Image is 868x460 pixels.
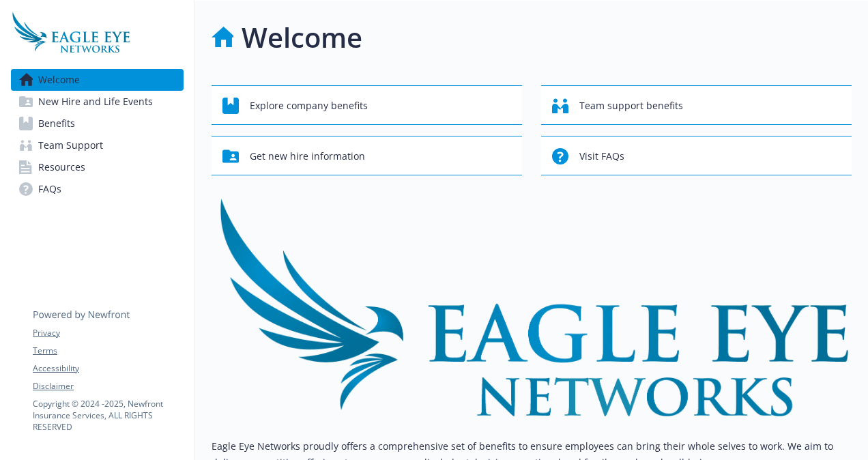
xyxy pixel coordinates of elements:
[541,85,852,125] button: Team support benefits
[33,362,183,375] a: Accessibility
[579,93,683,119] span: Team support benefits
[11,113,184,134] a: Benefits
[212,197,852,416] img: overview page banner
[33,327,183,339] a: Privacy
[38,91,153,113] span: New Hire and Life Events
[579,143,624,169] span: Visit FAQs
[33,380,183,392] a: Disclaimer
[38,69,80,91] span: Welcome
[11,178,184,200] a: FAQs
[38,156,85,178] span: Resources
[212,136,522,175] button: Get new hire information
[38,134,103,156] span: Team Support
[250,93,368,119] span: Explore company benefits
[33,345,183,357] a: Terms
[33,398,183,433] p: Copyright © 2024 - 2025 , Newfront Insurance Services, ALL RIGHTS RESERVED
[212,85,522,125] button: Explore company benefits
[541,136,852,175] button: Visit FAQs
[11,69,184,91] a: Welcome
[38,113,75,134] span: Benefits
[11,156,184,178] a: Resources
[11,134,184,156] a: Team Support
[11,91,184,113] a: New Hire and Life Events
[242,17,362,58] h1: Welcome
[250,143,365,169] span: Get new hire information
[38,178,61,200] span: FAQs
